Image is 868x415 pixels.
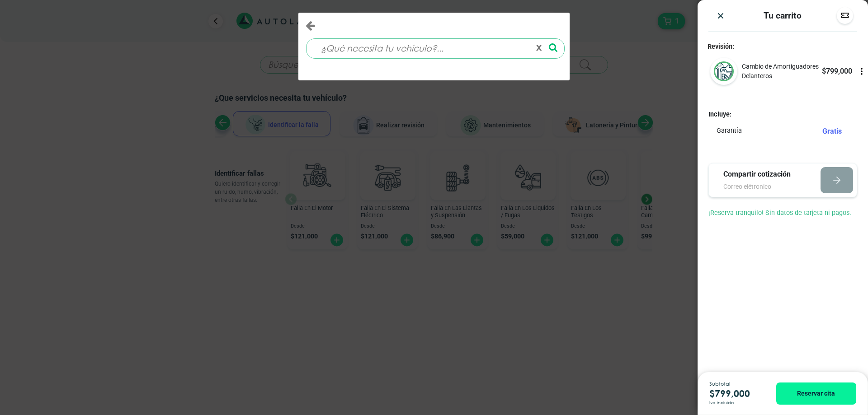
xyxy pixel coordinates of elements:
span: Subtotal [709,382,763,387]
button: Close [716,11,725,20]
button: x [533,41,545,56]
h4: Revisión: [698,43,868,51]
p: Garantía [717,126,742,136]
input: ¿Qué necesita tu vehículo?... [313,39,531,58]
h3: Tu carrito [764,10,802,21]
button: Reservar cita [776,382,856,405]
button: Close [306,20,315,31]
p: $ 799,000 [822,66,852,77]
p: Compartir cotización [723,169,804,180]
div: ¡Reserva tranquilo! Sin datos de tarjeta ni pagos. [698,208,868,229]
p: Cambio de Amortiguadores Delanteros [742,62,821,81]
p: $ 799,000 [709,387,763,401]
span: Iva incluido [709,401,734,405]
h4: Incluye: [708,111,857,118]
img: close icon [716,11,725,20]
img: mantenimiento_general-v3.svg [714,61,734,81]
div: Gratis [822,126,849,137]
input: Correo elétronico [723,182,804,191]
img: Descuentos code image [840,11,849,20]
